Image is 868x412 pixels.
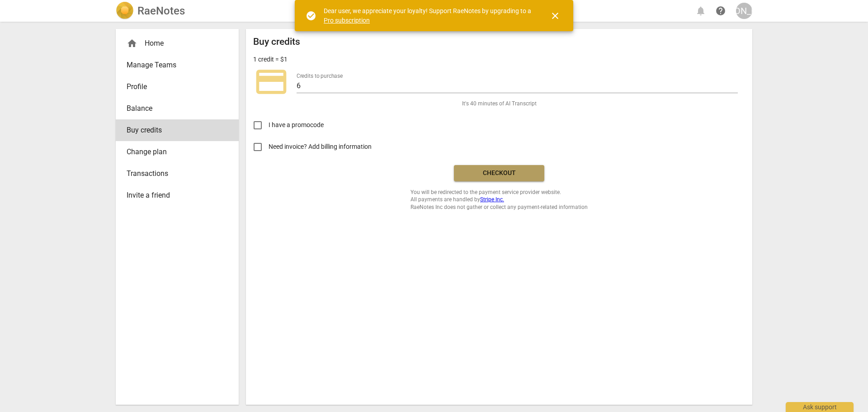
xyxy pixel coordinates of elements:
[127,81,221,92] span: Profile
[127,38,221,49] div: Home
[324,6,533,25] div: Dear user, we appreciate your loyalty! Support RaeNotes by upgrading to a
[116,141,239,163] a: Change plan
[116,33,239,54] div: Home
[454,165,544,181] button: Checkout
[253,55,288,64] p: 1 credit = $1
[736,3,752,19] button: [PERSON_NAME]
[410,189,588,211] span: You will be redirected to the payment service provider website. All payments are handled by RaeNo...
[461,169,537,178] span: Checkout
[137,5,185,17] h2: RaeNotes
[127,168,221,179] span: Transactions
[116,54,239,76] a: Manage Teams
[116,2,134,20] img: Logo
[480,196,504,203] a: Stripe Inc.
[544,5,566,27] button: Close
[127,190,221,201] span: Invite a friend
[127,103,221,114] span: Balance
[127,147,221,157] span: Change plan
[116,98,239,119] a: Balance
[269,120,324,130] span: I have a promocode
[127,38,137,49] span: home
[269,142,373,152] span: Need invoice? Add billing information
[116,185,239,206] a: Invite a friend
[116,76,239,98] a: Profile
[116,163,239,185] a: Transactions
[297,73,343,79] label: Credits to purchase
[462,100,537,108] span: It's 40 minutes of AI Transcript
[550,10,561,21] span: close
[116,2,185,20] a: LogoRaeNotes
[786,402,854,412] div: Ask support
[253,36,300,47] h2: Buy credits
[127,60,221,71] span: Manage Teams
[306,10,316,21] span: check_circle
[324,17,370,24] a: Pro subscription
[715,5,726,16] span: help
[127,125,221,136] span: Buy credits
[253,64,289,100] span: credit_card
[712,3,729,19] a: Help
[116,119,239,141] a: Buy credits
